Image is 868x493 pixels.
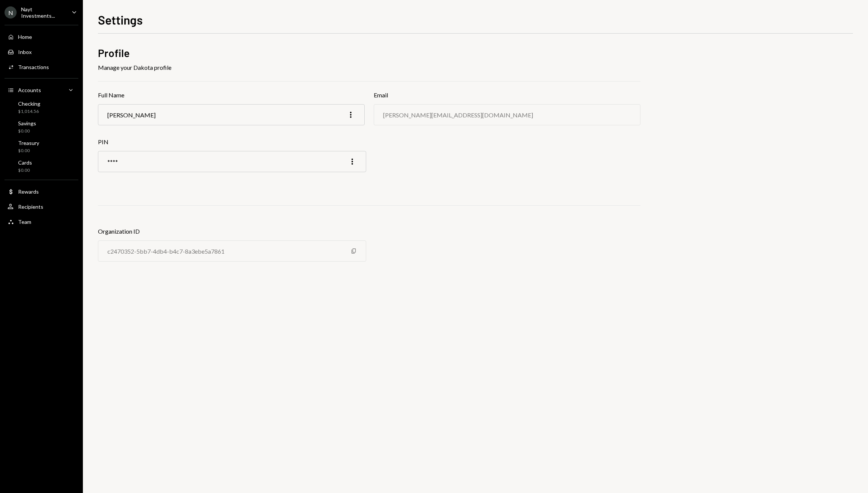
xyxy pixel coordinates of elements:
[5,200,78,213] a: Recipients
[98,12,143,27] h1: Settings
[5,6,17,18] div: N
[18,203,43,210] div: Recipients
[374,91,640,100] h3: Email
[18,49,32,55] div: Inbox
[5,118,78,136] a: Savings$0.00
[18,159,32,166] div: Cards
[5,30,78,43] a: Home
[18,167,32,174] div: $0.00
[5,185,78,198] a: Rewards
[5,45,78,59] a: Inbox
[18,64,49,70] div: Transactions
[18,120,36,126] div: Savings
[5,98,78,116] a: Checking$1,014.56
[98,227,366,236] h3: Organization ID
[98,63,640,72] div: Manage your Dakota profile
[5,157,78,175] a: Cards$0.00
[18,128,36,134] div: $0.00
[18,140,39,146] div: Treasury
[5,215,78,228] a: Team
[107,111,156,119] div: [PERSON_NAME]
[18,34,32,40] div: Home
[18,108,40,115] div: $1,014.56
[18,100,40,107] div: Checking
[98,137,366,146] h3: PIN
[18,87,41,93] div: Accounts
[98,46,640,60] h2: Profile
[5,137,78,156] a: Treasury$0.00
[98,91,365,100] h3: Full Name
[18,188,39,195] div: Rewards
[18,219,31,225] div: Team
[5,60,78,74] a: Transactions
[5,83,78,97] a: Accounts
[107,248,225,255] div: c2470352-5bb7-4db4-b4c7-8a3ebe5a7861
[383,111,533,119] div: [PERSON_NAME][EMAIL_ADDRESS][DOMAIN_NAME]
[18,148,39,154] div: $0.00
[21,6,66,19] div: Nayt Investments...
